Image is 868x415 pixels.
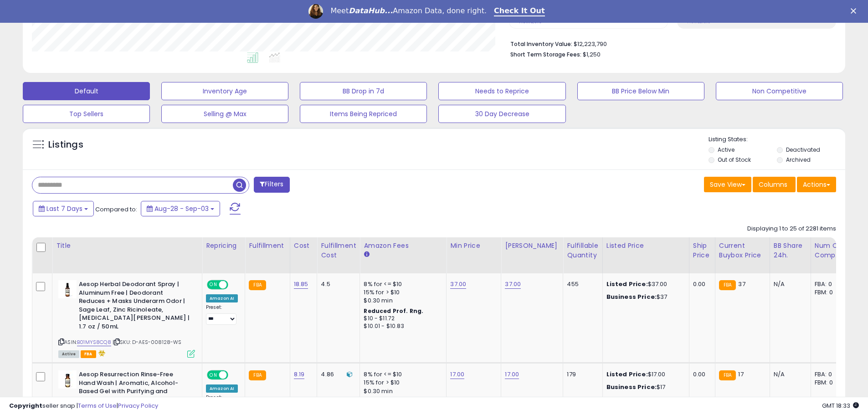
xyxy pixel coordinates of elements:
div: N/A [774,370,804,379]
a: Terms of Use [78,401,117,410]
a: Privacy Policy [118,401,158,410]
h5: Listings [48,138,83,151]
div: Title [56,241,198,251]
div: Fulfillment Cost [321,241,356,260]
div: Fulfillment [249,241,286,251]
div: Ship Price [693,241,711,260]
div: FBM: 0 [815,379,845,387]
div: $37.00 [606,280,682,288]
small: FBA [719,280,736,290]
div: 0.00 [693,370,708,379]
b: Short Term Storage Fees: [510,51,581,58]
div: 15% for > $10 [364,288,439,297]
button: Columns [753,177,796,192]
button: Items Being Repriced [300,105,427,123]
button: Save View [704,177,751,192]
button: BB Drop in 7d [300,82,427,100]
b: Business Price: [606,383,657,391]
div: $0.30 min [364,387,439,395]
a: 17.00 [505,370,519,379]
div: Close [851,8,860,14]
div: Preset: [206,304,238,325]
div: Displaying 1 to 25 of 2281 items [747,225,836,233]
div: Amazon Fees [364,241,442,251]
div: Cost [294,241,313,251]
label: Active [718,146,734,154]
div: 8% for <= $10 [364,370,439,379]
button: Last 7 Days [33,201,94,216]
span: FBA [81,350,96,358]
button: Non Competitive [716,82,843,100]
span: All listings currently available for purchase on Amazon [58,350,79,358]
button: 30 Day Decrease [438,105,565,123]
label: Out of Stock [718,156,751,164]
span: $1,250 [583,50,601,59]
img: 310a33ZeKbL._SL40_.jpg [58,280,77,298]
div: $17 [606,383,682,391]
a: B01MYS8CQ8 [77,338,111,346]
span: 17 [738,370,743,379]
div: 4.5 [321,280,353,288]
button: Needs to Reprice [438,82,565,100]
i: DataHub... [349,6,393,15]
button: Default [23,82,150,100]
a: 17.00 [450,370,464,379]
span: Last 7 Days [46,204,82,213]
div: Repricing [206,241,241,251]
div: $0.30 min [364,297,439,305]
img: Profile image for Georgie [308,4,323,19]
b: Aesop Herbal Deodorant Spray | Aluminum Free | Deodorant Reduces + Masks Underarm Odor | Sage Lea... [79,280,190,333]
p: Listing States: [709,135,845,144]
button: Inventory Age [161,82,288,100]
div: Fulfillable Quantity [567,241,598,260]
div: 8% for <= $10 [364,280,439,288]
div: FBA: 0 [815,370,845,379]
label: Archived [786,156,811,164]
div: Num of Comp. [815,241,848,260]
div: ASIN: [58,280,195,357]
div: [PERSON_NAME] [505,241,559,251]
b: Aesop Resurrection Rinse-Free Hand Wash | Aromatic, Alcohol-Based Gel with Purifying and Hydratin... [79,370,190,415]
button: Actions [797,177,836,192]
div: 179 [567,370,595,379]
div: Meet Amazon Data, done right. [330,6,487,15]
b: Reduced Prof. Rng. [364,307,423,315]
div: Current Buybox Price [719,241,766,260]
span: Columns [759,180,787,189]
div: 15% for > $10 [364,379,439,387]
a: 37.00 [505,280,521,289]
a: Check It Out [494,6,545,16]
div: $37 [606,293,682,301]
span: Compared to: [95,205,137,214]
b: Business Price: [606,292,657,301]
span: | SKU: D-AES-008128-WS [113,338,182,346]
button: BB Price Below Min [577,82,704,100]
span: ON [208,281,219,289]
span: Aug-28 - Sep-03 [154,204,209,213]
span: 2025-09-11 18:33 GMT [822,401,859,410]
img: 31qwUK-6uVL._SL40_.jpg [58,370,77,389]
div: 455 [567,280,595,288]
span: 37 [738,280,745,288]
div: $10.01 - $10.83 [364,323,439,330]
div: Listed Price [606,241,685,251]
i: hazardous material [96,350,106,356]
div: $10 - $11.72 [364,315,439,323]
div: FBM: 0 [815,288,845,297]
b: Listed Price: [606,280,648,288]
div: seller snap | | [9,402,158,410]
div: 0.00 [693,280,708,288]
small: Amazon Fees. [364,251,369,259]
button: Aug-28 - Sep-03 [141,201,220,216]
div: $17.00 [606,370,682,379]
span: OFF [227,281,241,289]
div: FBA: 0 [815,280,845,288]
div: BB Share 24h. [774,241,807,260]
small: FBA [249,370,266,380]
span: OFF [227,371,241,379]
div: Min Price [450,241,497,251]
b: Listed Price: [606,370,648,379]
b: Total Inventory Value: [510,40,572,48]
button: Top Sellers [23,105,150,123]
strong: Copyright [9,401,42,410]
